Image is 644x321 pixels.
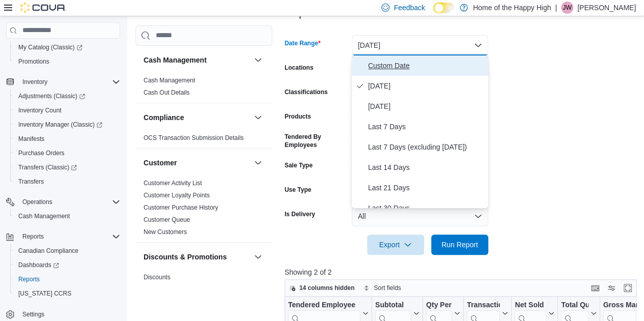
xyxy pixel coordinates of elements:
a: Purchase Orders [14,147,69,159]
span: Reports [14,273,120,285]
span: Customer Queue [144,216,190,224]
a: Manifests [14,133,48,145]
button: Reports [10,272,124,286]
button: Inventory [18,76,51,88]
button: Reports [2,229,124,244]
button: Sort fields [359,282,405,294]
a: Transfers (Classic) [14,161,81,173]
span: Last 7 Days [368,121,484,133]
span: Settings [18,308,120,320]
span: Purchase Orders [14,147,120,159]
a: Dashboards [10,258,124,272]
div: Select listbox [352,55,488,208]
a: Customer Purchase History [144,204,218,211]
a: Discounts [144,274,171,281]
div: Discounts & Promotions [135,271,272,312]
a: Inventory Manager (Classic) [14,119,106,131]
button: [US_STATE] CCRS [10,286,124,301]
button: Inventory Count [10,103,124,118]
span: Inventory Count [18,106,62,114]
span: Promotion Details [144,285,192,294]
p: [PERSON_NAME] [577,2,636,14]
a: [US_STATE] CCRS [14,287,75,300]
span: Customer Purchase History [144,203,218,212]
a: Adjustments (Classic) [14,90,89,102]
button: Operations [18,196,57,208]
a: Promotions [14,55,53,68]
span: Dashboards [14,259,120,271]
a: Inventory Manager (Classic) [10,118,124,132]
span: Reports [18,230,120,243]
button: Keyboard shortcuts [589,282,601,294]
span: Adjustments (Classic) [14,90,120,102]
span: My Catalog (Classic) [14,41,120,53]
span: Customer Loyalty Points [144,191,210,199]
p: Home of the Happy High [473,2,551,14]
a: Cash Management [144,77,195,84]
h3: Cash Management [144,55,207,65]
span: JW [563,2,571,14]
a: Customer Loyalty Points [144,192,210,199]
button: All [352,206,488,226]
a: Transfers [14,176,48,188]
button: Compliance [144,112,250,123]
img: Cova [20,3,66,13]
span: Run Report [441,240,478,250]
div: Transaction Average [467,300,500,310]
span: Operations [18,196,120,208]
span: [US_STATE] CCRS [18,289,71,298]
div: Total Quantity [561,300,588,310]
button: Transfers [10,174,124,189]
button: Customer [144,158,250,168]
button: Customer [252,157,264,169]
span: Purchase Orders [18,149,65,157]
a: Customer Activity List [144,180,202,187]
a: Cash Management [14,210,74,222]
p: | [555,2,557,14]
button: Manifests [10,132,124,146]
button: Enter fullscreen [622,282,634,294]
span: Transfers [18,178,44,186]
button: Export [367,235,424,255]
span: Inventory [18,76,120,88]
label: Products [285,112,311,121]
span: Last 14 Days [368,161,484,173]
div: Cash Management [135,74,272,103]
span: Last 21 Days [368,182,484,194]
button: Cash Management [144,55,250,65]
button: Discounts & Promotions [252,251,264,263]
span: Dashboards [18,261,59,269]
span: [DATE] [368,80,484,92]
span: My Catalog (Classic) [18,43,82,51]
label: Locations [285,64,314,72]
span: Feedback [394,3,425,13]
a: OCS Transaction Submission Details [144,134,244,141]
span: Adjustments (Classic) [18,92,85,100]
span: 14 columns hidden [299,284,355,292]
label: Is Delivery [285,210,315,218]
p: Showing 2 of 2 [285,267,640,277]
span: Cash Out Details [144,89,190,97]
a: New Customers [144,228,187,236]
button: Inventory [2,75,124,89]
button: Run Report [431,235,488,255]
button: Reports [18,230,48,243]
a: My Catalog (Classic) [14,41,87,53]
span: Promotions [18,57,49,66]
label: Date Range [285,39,321,47]
button: Display options [605,282,618,294]
span: Customer Activity List [144,179,202,187]
button: Promotions [10,54,124,69]
div: Net Sold [515,300,546,310]
span: Cash Management [18,212,70,220]
span: Inventory [22,78,47,86]
div: Subtotal [375,300,411,310]
span: Canadian Compliance [14,245,120,257]
span: Cash Management [144,76,195,84]
a: Settings [18,308,48,320]
span: Manifests [18,135,44,143]
span: Settings [22,310,44,318]
button: 14 columns hidden [285,282,359,294]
